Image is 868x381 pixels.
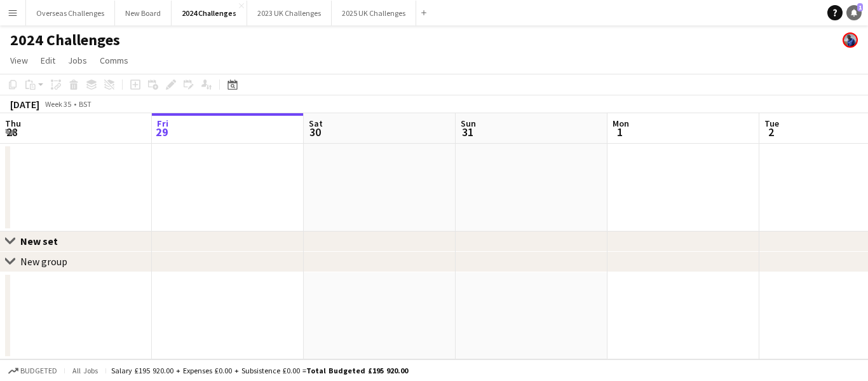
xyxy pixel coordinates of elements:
div: New group [20,255,67,268]
app-user-avatar: Andy Baker [843,32,858,48]
a: Jobs [63,52,92,69]
span: 2 [763,125,779,139]
h1: 2024 Challenges [10,31,120,50]
span: Sun [461,118,476,129]
span: 30 [307,125,323,139]
span: Total Budgeted £195 920.00 [306,366,408,375]
span: Thu [5,118,21,129]
a: 1 [846,5,862,20]
div: New set [20,235,68,247]
a: Edit [36,52,60,69]
span: Sat [309,118,323,129]
button: Overseas Challenges [26,1,115,25]
span: 28 [3,125,21,139]
span: 1 [857,3,863,11]
span: 31 [459,125,476,139]
div: [DATE] [10,98,39,111]
span: Jobs [68,55,87,66]
div: BST [79,99,92,109]
span: Mon [613,118,629,129]
div: Salary £195 920.00 + Expenses £0.00 + Subsistence £0.00 = [111,366,408,375]
button: New Board [115,1,172,25]
span: Budgeted [20,366,57,375]
span: View [10,55,28,66]
span: 1 [611,125,629,139]
button: 2024 Challenges [172,1,247,25]
a: View [5,52,33,69]
button: 2023 UK Challenges [247,1,332,25]
span: Week 35 [42,99,74,109]
span: Edit [41,55,55,66]
span: Comms [100,55,128,66]
button: Budgeted [6,364,59,378]
a: Comms [95,52,133,69]
span: Tue [764,118,779,129]
span: All jobs [70,366,100,375]
span: Fri [157,118,168,129]
button: 2025 UK Challenges [332,1,416,25]
span: 29 [155,125,168,139]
